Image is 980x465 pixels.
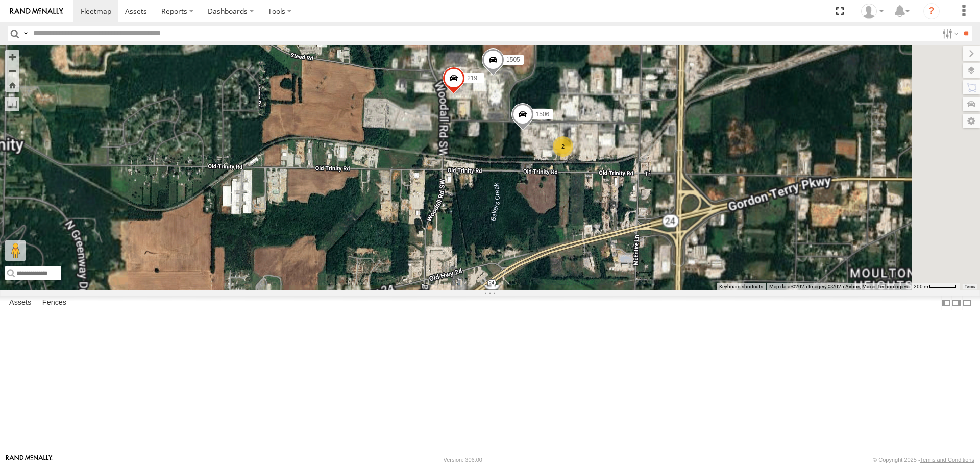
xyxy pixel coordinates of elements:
[506,56,520,63] span: 1505
[5,78,19,92] button: Zoom Home
[920,457,974,463] a: Terms and Conditions
[6,455,53,465] a: Visit our Website
[857,4,887,19] div: EDWARD EDMONDSON
[4,296,36,310] label: Assets
[923,3,940,19] i: ?
[553,136,573,157] div: 2
[21,26,30,41] label: Search Query
[536,111,550,118] span: 1506
[769,284,908,289] span: Map data ©2025 Imagery ©2025 Airbus, Maxar Technologies
[911,283,960,290] button: Map Scale: 200 m per 51 pixels
[5,50,19,64] button: Zoom in
[941,296,951,310] label: Dock Summary Table to the Left
[444,457,482,463] div: Version: 306.00
[467,75,477,82] span: 219
[5,240,26,261] button: Drag Pegman onto the map to open Street View
[5,97,19,111] label: Measure
[37,296,71,310] label: Fences
[938,26,960,41] label: Search Filter Options
[914,284,928,289] span: 200 m
[10,8,63,15] img: rand-logo.svg
[719,283,763,290] button: Keyboard shortcuts
[873,457,974,463] div: © Copyright 2025 -
[5,64,19,78] button: Zoom out
[951,296,962,310] label: Dock Summary Table to the Right
[963,114,980,128] label: Map Settings
[965,284,975,288] a: Terms (opens in new tab)
[962,296,972,310] label: Hide Summary Table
